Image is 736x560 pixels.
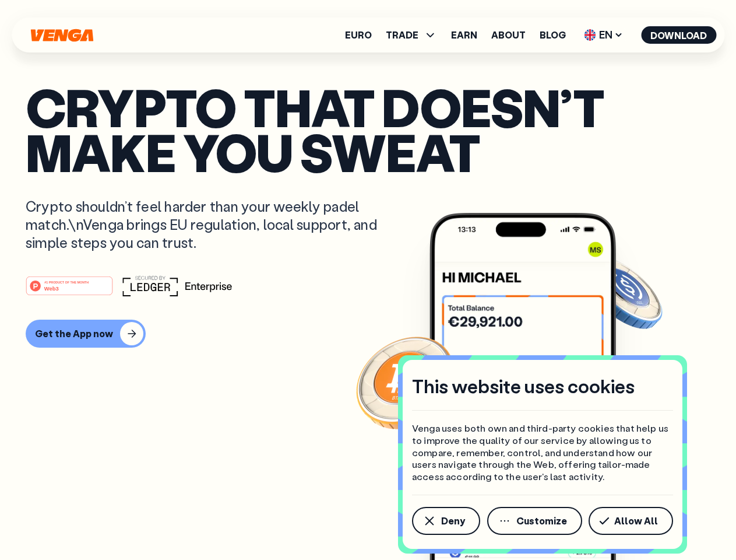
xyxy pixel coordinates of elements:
button: Allow All [589,507,673,535]
h4: This website uses cookies [412,374,635,398]
p: Venga uses both own and third-party cookies that help us to improve the quality of our service by... [412,422,673,483]
span: EN [580,26,627,44]
tspan: #1 PRODUCT OF THE MONTH [44,280,89,283]
a: Blog [540,30,566,40]
a: Euro [345,30,372,40]
tspan: Web3 [44,285,59,291]
img: USDC coin [581,251,665,335]
img: Bitcoin [354,330,459,435]
span: Deny [441,516,465,526]
button: Get the App now [26,320,146,348]
a: Get the App now [26,320,710,348]
div: Get the App now [35,328,113,339]
span: Allow All [614,516,658,526]
a: About [491,30,526,40]
button: Deny [412,507,480,535]
p: Crypto that doesn’t make you sweat [26,85,710,174]
img: flag-uk [584,29,596,41]
p: Crypto shouldn’t feel harder than your weekly padel match.\nVenga brings EU regulation, local sup... [26,197,394,252]
span: TRADE [386,28,437,42]
span: Customize [516,516,567,526]
button: Customize [487,507,582,535]
a: Earn [451,30,477,40]
a: #1 PRODUCT OF THE MONTHWeb3 [26,283,113,298]
span: TRADE [386,30,418,40]
svg: Home [29,29,94,42]
button: Download [641,26,716,44]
